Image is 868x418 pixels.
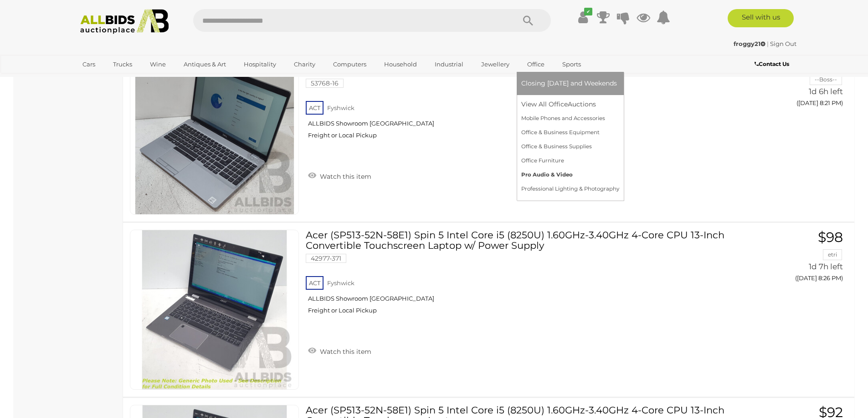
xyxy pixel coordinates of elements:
[238,57,282,72] a: Hospitality
[521,57,550,72] a: Office
[770,40,796,47] a: Sign Out
[734,40,765,47] strong: froggy21
[318,347,371,356] span: Watch this item
[429,57,469,72] a: Industrial
[740,55,845,111] a: $169 --Boss-- 1d 6h left ([DATE] 8:21 PM)
[818,229,843,246] span: $98
[313,230,725,321] a: Acer (SP513-52N-58E1) Spin 5 Intel Core i5 (8250U) 1.60GHz-3.40GHz 4-Core CPU 13-Inch Convertible...
[728,9,794,27] a: Sell with us
[755,60,789,67] b: Contact Us
[107,57,138,72] a: Trucks
[734,40,767,47] a: froggy21
[144,57,172,72] a: Wine
[178,57,232,72] a: Antiques & Art
[755,59,791,69] a: Contact Us
[135,230,294,389] img: 42977-371a.jpg
[306,169,374,182] a: Watch this item
[475,57,515,72] a: Jewellery
[378,57,423,72] a: Household
[77,72,153,87] a: [GEOGRAPHIC_DATA]
[327,57,372,72] a: Computers
[318,172,371,181] span: Watch this item
[740,230,845,287] a: $98 etri 1d 7h left ([DATE] 8:26 PM)
[505,9,551,32] button: Search
[556,57,587,72] a: Sports
[313,55,725,146] a: Dell Latitude 5510 Intel Core i5 (10210U) 1.60GHz-4.20GHz 4-Core CPU 15.6-Inch FHD Laptop 53768-1...
[584,8,592,15] i: ✔
[135,55,294,214] img: 53768-16a.jpg
[767,40,769,47] span: |
[288,57,321,72] a: Charity
[306,344,374,358] a: Watch this item
[576,9,590,25] a: ✔
[75,9,174,34] img: Allbids.com.au
[77,57,101,72] a: Cars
